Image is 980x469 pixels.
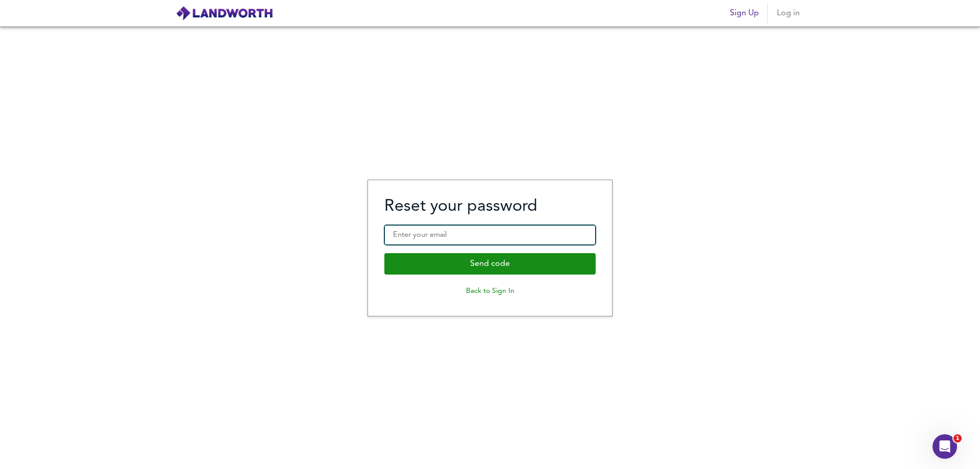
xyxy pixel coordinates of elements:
button: Send code [384,253,596,275]
span: Log in [776,6,800,20]
button: Sign Up [726,3,763,23]
input: Enter your email [384,225,596,245]
h3: Reset your password [384,196,596,217]
button: Back to Sign In [384,283,596,300]
img: logo [176,6,273,21]
span: Sign Up [730,6,759,20]
button: Log in [772,3,804,23]
span: 1 [953,434,962,442]
iframe: Intercom live chat [933,434,957,459]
